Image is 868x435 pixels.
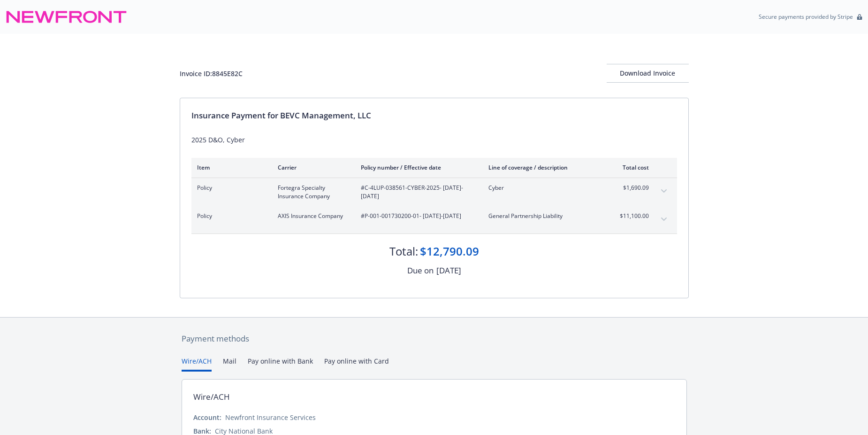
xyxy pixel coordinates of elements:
div: Due on [407,264,434,277]
div: PolicyAXIS Insurance Company#P-001-001730200-01- [DATE]-[DATE]General Partnership Liability$11,10... [191,206,677,233]
div: Wire/ACH [193,391,230,403]
span: Policy [197,212,263,220]
span: Cyber [488,184,599,192]
div: Account: [193,412,221,422]
div: Insurance Payment for BEVC Management, LLC [191,109,677,122]
span: $1,690.09 [614,184,649,192]
div: Policy number / Effective date [361,163,473,171]
div: Item [197,163,263,171]
button: Mail [223,356,236,372]
div: Total: [389,243,418,259]
span: AXIS Insurance Company [278,212,346,220]
div: PolicyFortegra Specialty Insurance Company#C-4LUP-038561-CYBER-2025- [DATE]-[DATE]Cyber$1,690.09e... [191,178,677,206]
div: Newfront Insurance Services [225,412,316,422]
span: Policy [197,184,263,192]
span: #C-4LUP-038561-CYBER-2025 - [DATE]-[DATE] [361,184,473,201]
div: Carrier [278,163,346,171]
div: 2025 D&O, Cyber [191,135,677,145]
button: Pay online with Bank [248,356,313,372]
div: Invoice ID: 8845E82C [180,69,243,78]
div: Total cost [614,163,649,171]
button: expand content [656,184,671,199]
span: #P-001-001730200-01 - [DATE]-[DATE] [361,212,473,220]
span: Fortegra Specialty Insurance Company [278,184,346,201]
div: $12,790.09 [420,243,479,259]
span: General Partnership Liability [488,212,599,220]
div: Payment methods [182,333,687,345]
span: $11,100.00 [614,212,649,220]
div: Download Invoice [607,64,689,82]
button: Download Invoice [607,64,689,83]
div: [DATE] [436,264,461,277]
button: expand content [656,212,671,227]
div: Line of coverage / description [488,163,599,171]
button: Wire/ACH [182,356,212,372]
button: Pay online with Card [324,356,389,372]
p: Secure payments provided by Stripe [759,13,853,21]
